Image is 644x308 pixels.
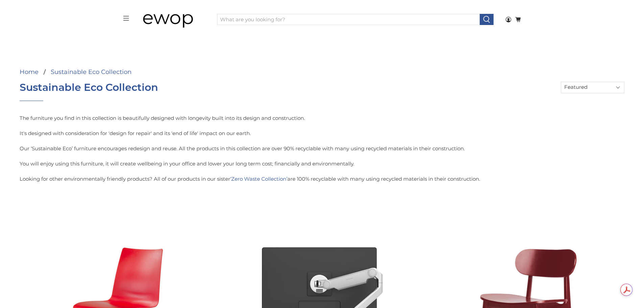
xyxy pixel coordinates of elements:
[20,69,39,75] a: Home
[20,69,258,75] nav: breadcrumbs
[217,14,480,25] input: What are you looking for?
[230,176,287,182] a: ‘Zero Waste Collection’
[51,69,132,75] a: Sustainable Eco Collection
[20,114,625,183] p: The furniture you find in this collection is beautifully designed with longevity built into its d...
[20,176,230,182] span: Looking for other environmentally friendly products? All of our products in our sister
[20,82,158,93] h1: Sustainable Eco Collection
[287,176,480,182] span: are 100% recyclable with many using recycled materials in their construction.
